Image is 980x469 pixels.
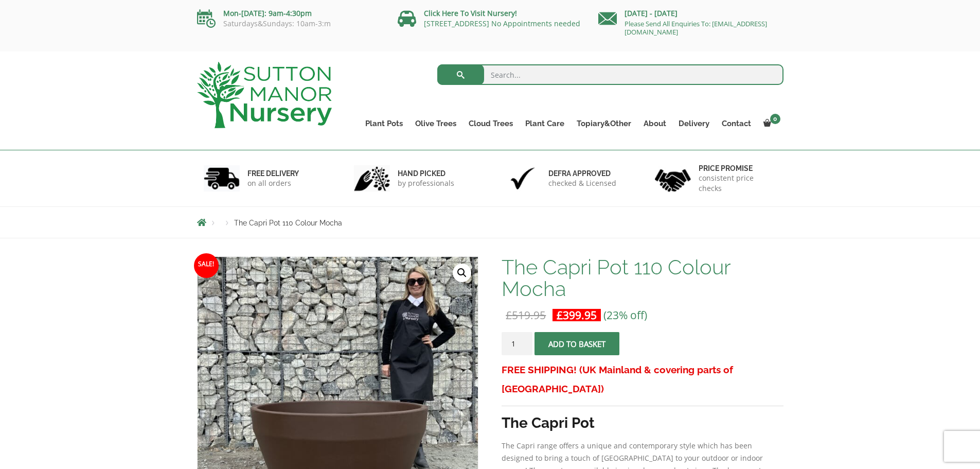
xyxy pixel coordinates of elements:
h6: hand picked [398,169,454,178]
a: Topiary&Other [571,116,637,131]
a: About [637,116,672,131]
img: 1.jpg [204,165,240,192]
input: Search... [437,64,783,85]
a: Delivery [672,116,716,131]
h6: Price promise [699,164,777,173]
strong: The Capri Pot [502,414,595,431]
span: £ [557,308,563,322]
input: Product quantity [502,332,532,355]
a: Plant Pots [359,116,409,131]
img: logo [197,62,332,128]
img: 4.jpg [655,163,691,194]
p: checked & Licensed [548,178,616,188]
h1: The Capri Pot 110 Colour Mocha [502,256,783,300]
h6: FREE DELIVERY [247,169,299,178]
bdi: 519.95 [506,308,546,322]
span: Sale! [194,253,219,278]
h3: FREE SHIPPING! (UK Mainland & covering parts of [GEOGRAPHIC_DATA]) [502,360,783,398]
p: Mon-[DATE]: 9am-4:30pm [197,7,382,20]
a: Plant Care [519,116,571,131]
p: consistent price checks [699,173,777,194]
button: Add to basket [534,332,619,355]
a: Please Send All Enquiries To: [EMAIL_ADDRESS][DOMAIN_NAME] [625,19,767,37]
nav: Breadcrumbs [197,218,783,227]
span: The Capri Pot 110 Colour Mocha [234,219,342,227]
h6: Defra approved [548,169,616,178]
img: 2.jpg [354,165,390,192]
p: Saturdays&Sundays: 10am-3:m [197,20,382,28]
a: [STREET_ADDRESS] No Appointments needed [424,19,580,28]
a: 0 [757,116,783,131]
span: (23% off) [603,308,647,322]
bdi: 399.95 [557,308,597,322]
a: View full-screen image gallery [453,264,471,282]
img: 3.jpg [505,165,541,192]
span: 0 [770,114,780,124]
a: Olive Trees [409,116,462,131]
p: on all orders [247,178,299,188]
a: Click Here To Visit Nursery! [424,8,517,18]
span: £ [506,308,512,322]
p: by professionals [398,178,454,188]
p: [DATE] - [DATE] [598,7,783,20]
a: Contact [716,116,757,131]
a: Cloud Trees [462,116,519,131]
